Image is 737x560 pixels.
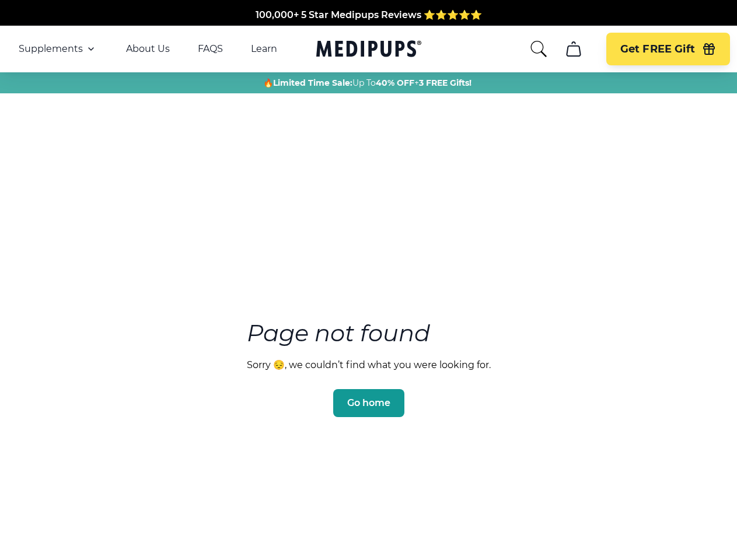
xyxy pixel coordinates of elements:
button: cart [560,35,588,63]
button: Supplements [19,42,98,56]
button: Get FREE Gift [606,33,730,65]
a: About Us [126,43,170,55]
button: Go home [333,389,404,417]
p: Sorry 😔, we couldn’t find what you were looking for. [247,359,491,370]
span: 100,000+ 5 Star Medipups Reviews ⭐️⭐️⭐️⭐️⭐️ [256,9,482,20]
span: Get FREE Gift [620,43,695,56]
a: Learn [251,43,277,55]
span: Go home [347,397,390,409]
a: Medipups [316,38,421,62]
a: FAQS [198,43,223,55]
h3: Page not found [247,316,491,350]
span: Made In The [GEOGRAPHIC_DATA] from domestic & globally sourced ingredients [174,23,563,34]
span: Supplements [19,43,83,55]
button: search [529,40,548,58]
span: 🔥 Up To + [263,77,471,89]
